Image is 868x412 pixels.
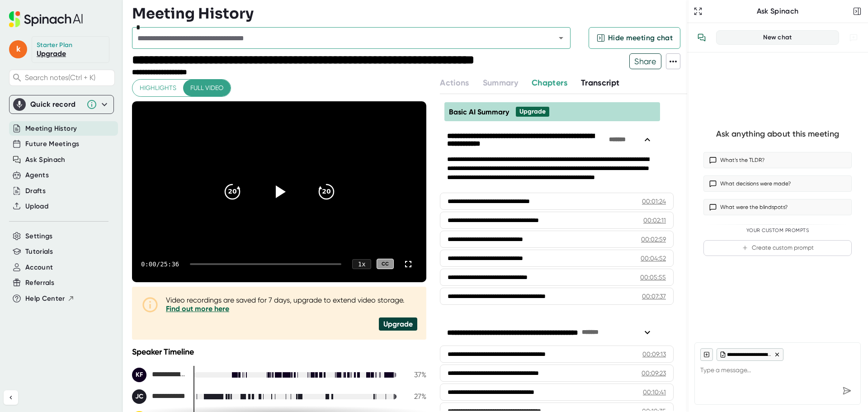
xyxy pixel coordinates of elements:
[404,370,426,379] div: 37 %
[640,273,666,282] div: 00:05:55
[608,33,673,43] span: Hide meeting chat
[25,201,48,212] button: Upload
[140,82,176,94] span: Highlights
[25,294,75,304] button: Help Center
[25,294,65,304] span: Help Center
[377,259,394,269] div: CC
[25,170,49,180] button: Agents
[132,80,184,96] button: Highlights
[132,368,146,382] div: KF
[532,78,567,88] span: Chapters
[483,77,518,89] button: Summary
[703,199,852,215] button: What were the blindspots?
[440,78,469,88] span: Actions
[483,78,518,88] span: Summary
[25,139,79,149] button: Future Meetings
[643,216,666,225] div: 00:02:11
[4,390,18,405] button: Collapse sidebar
[25,278,54,288] button: Referrals
[703,240,852,256] button: Create custom prompt
[25,231,53,242] button: Settings
[9,40,27,58] span: k
[132,389,186,404] div: Jeff Corbett
[642,369,666,378] div: 00:09:23
[183,80,231,96] button: Full video
[643,388,666,397] div: 00:10:41
[716,129,839,139] div: Ask anything about this meeting
[642,197,666,206] div: 00:01:24
[404,392,426,401] div: 27 %
[166,304,229,313] a: Find out more here
[851,5,863,18] button: Close conversation sidebar
[692,5,704,18] button: Expand to Ask Spinach page
[190,82,223,94] span: Full video
[25,73,112,82] span: Search notes (Ctrl + K)
[641,254,666,263] div: 00:04:52
[25,246,53,257] button: Tutorials
[141,260,179,268] div: 0:00 / 25:36
[37,41,73,49] div: Starter Plan
[449,108,509,116] span: Basic AI Summary
[440,77,469,89] button: Actions
[132,347,426,357] div: Speaker Timeline
[693,28,711,47] button: View conversation history
[519,108,546,116] div: Upgrade
[25,262,53,273] button: Account
[132,5,254,22] h3: Meeting History
[352,259,371,269] div: 1 x
[555,32,567,44] button: Open
[166,296,417,313] div: Video recordings are saved for 7 days, upgrade to extend video storage.
[629,53,661,69] button: Share
[581,77,620,89] button: Transcript
[703,152,852,168] button: What’s the TLDR?
[630,53,661,69] span: Share
[589,27,680,49] button: Hide meeting chat
[704,7,851,16] div: Ask Spinach
[132,389,146,404] div: JC
[132,368,186,382] div: Kimberly Farmer
[532,77,567,89] button: Chapters
[25,123,77,134] button: Meeting History
[703,227,852,234] div: Your Custom Prompts
[25,155,66,165] button: Ask Spinach
[839,383,855,399] div: Send message
[722,33,833,42] div: New chat
[379,317,417,331] div: Upgrade
[25,186,46,196] button: Drafts
[642,350,666,359] div: 00:09:13
[642,292,666,301] div: 00:07:37
[581,78,620,88] span: Transcript
[37,49,66,58] a: Upgrade
[703,175,852,192] button: What decisions were made?
[641,235,666,244] div: 00:02:59
[30,100,82,109] div: Quick record
[13,95,110,114] div: Quick record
